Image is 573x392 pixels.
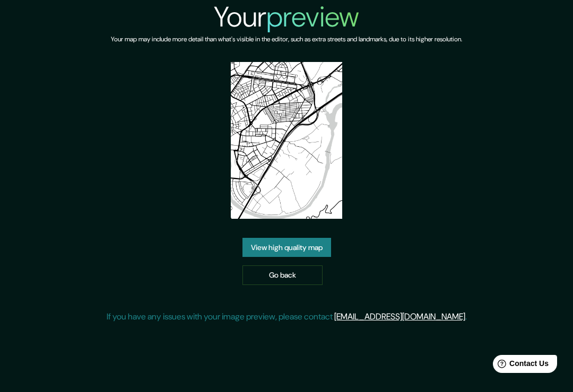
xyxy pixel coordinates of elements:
p: If you have any issues with your image preview, please contact . [107,310,467,323]
h6: Your map may include more detail than what's visible in the editor, such as extra streets and lan... [111,34,462,45]
iframe: Help widget launcher [479,351,561,380]
a: [EMAIL_ADDRESS][DOMAIN_NAME] [334,311,465,322]
a: Go back [242,265,323,285]
img: created-map-preview [231,62,342,219]
a: View high quality map [242,238,331,257]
